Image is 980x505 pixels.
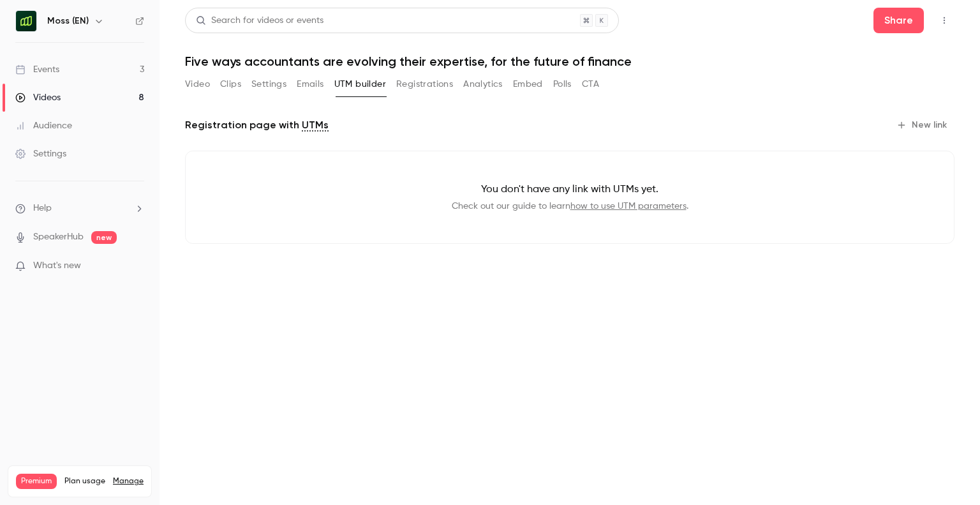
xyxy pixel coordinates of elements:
[873,8,924,33] button: Share
[297,74,323,94] button: Emails
[220,74,241,94] button: Clips
[33,259,81,273] span: What's new
[15,119,72,132] div: Audience
[302,117,329,133] a: UTMs
[33,230,84,244] a: SpeakerHub
[15,91,61,104] div: Videos
[129,260,144,272] iframe: Noticeable Trigger
[47,15,89,27] h6: Moss (EN)
[91,231,117,244] span: new
[15,202,144,215] li: help-dropdown-opener
[206,182,933,197] p: You don't have any link with UTMs yet.
[463,74,503,94] button: Analytics
[334,74,386,94] button: UTM builder
[934,10,954,31] button: Top Bar Actions
[396,74,453,94] button: Registrations
[15,147,66,160] div: Settings
[553,74,572,94] button: Polls
[185,54,954,69] h1: Five ways accountants are evolving their expertise, for the future of finance
[251,74,286,94] button: Settings
[582,74,599,94] button: CTA
[64,476,105,486] span: Plan usage
[16,474,57,489] span: Premium
[33,202,52,215] span: Help
[513,74,543,94] button: Embed
[16,11,36,31] img: Moss (EN)
[185,117,329,133] p: Registration page with
[15,63,59,76] div: Events
[196,14,323,27] div: Search for videos or events
[891,115,954,135] button: New link
[206,200,933,213] p: Check out our guide to learn .
[185,74,210,94] button: Video
[113,476,144,486] a: Manage
[570,202,687,211] a: how to use UTM parameters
